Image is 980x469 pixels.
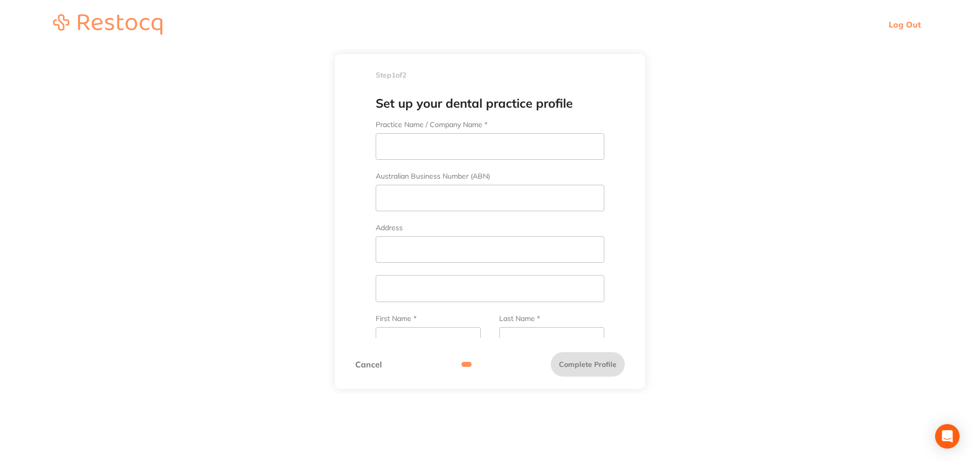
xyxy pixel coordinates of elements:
label: Last Name * [499,314,604,323]
label: Practice Name / Company Name * [376,120,604,129]
a: Cancel [355,360,382,369]
h1: Set up your dental practice profile [355,95,625,112]
a: Log Out [889,19,921,30]
div: Step 1 of 2 [335,54,645,97]
label: Address [376,224,604,232]
button: Complete Profile [551,352,625,377]
label: Australian Business Number (ABN) [376,172,604,181]
label: First Name * [376,314,481,323]
img: restocq_logo.svg [53,14,162,35]
div: Open Intercom Messenger [935,424,960,449]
